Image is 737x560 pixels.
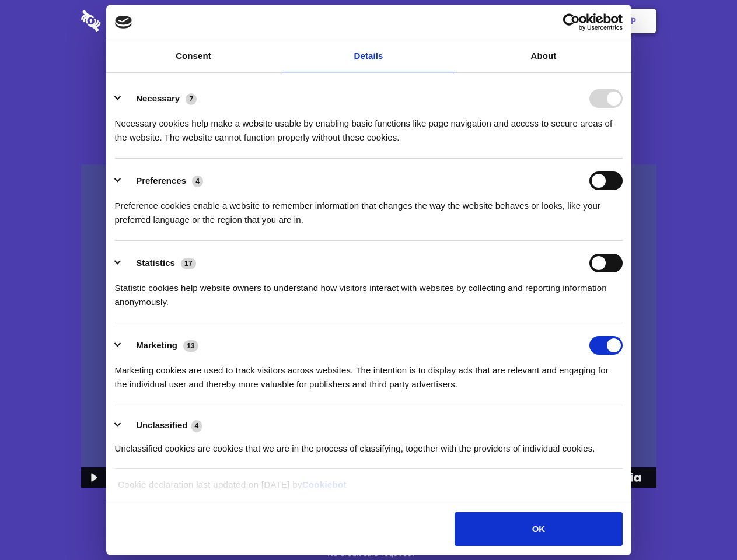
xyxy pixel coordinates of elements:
div: Cookie declaration last updated on [DATE] by [109,478,628,501]
a: Usercentrics Cookiebot - opens in a new window [521,13,623,31]
div: Marketing cookies are used to track visitors across websites. The intention is to display ads tha... [115,355,623,391]
h1: Eliminate Slack Data Loss. [81,52,656,94]
button: Unclassified (4) [115,418,209,433]
label: Necessary [136,93,180,103]
label: Preferences [136,176,186,185]
img: Sharesecret [81,164,656,488]
button: Statistics (17) [115,254,204,272]
a: Consent [106,40,281,72]
img: logo-wordmark-white-trans-d4663122ce5f474addd5e946df7df03e33cb6a1c49d2221995e7729f52c070b2.svg [81,10,181,32]
img: logo [115,16,132,29]
span: 7 [186,93,197,105]
a: Contact [473,3,527,39]
label: Marketing [136,340,177,350]
button: OK [455,512,622,546]
iframe: Drift Widget Chat Controller [679,502,723,546]
button: Necessary (7) [115,89,204,108]
span: 17 [181,258,196,269]
button: Marketing (13) [115,336,206,355]
div: Preference cookies enable a website to remember information that changes the way the website beha... [115,190,623,227]
a: Login [529,3,580,39]
button: Preferences (4) [115,171,211,190]
div: Unclassified cookies are cookies that we are in the process of classifying, together with the pro... [115,433,623,456]
span: 13 [183,340,198,352]
button: Play Video [81,467,105,488]
a: Cookiebot [302,480,347,489]
div: Necessary cookies help make a website usable by enabling basic functions like page navigation and... [115,108,623,145]
h4: Auto-redaction of sensitive data, encrypted data sharing and self-destructing private chats. Shar... [81,106,656,145]
a: Pricing [343,3,393,39]
a: Details [281,40,456,72]
label: Statistics [136,258,175,268]
div: Statistic cookies help website owners to understand how visitors interact with websites by collec... [115,272,623,309]
span: 4 [191,420,202,432]
a: About [456,40,631,72]
span: 4 [192,176,203,187]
